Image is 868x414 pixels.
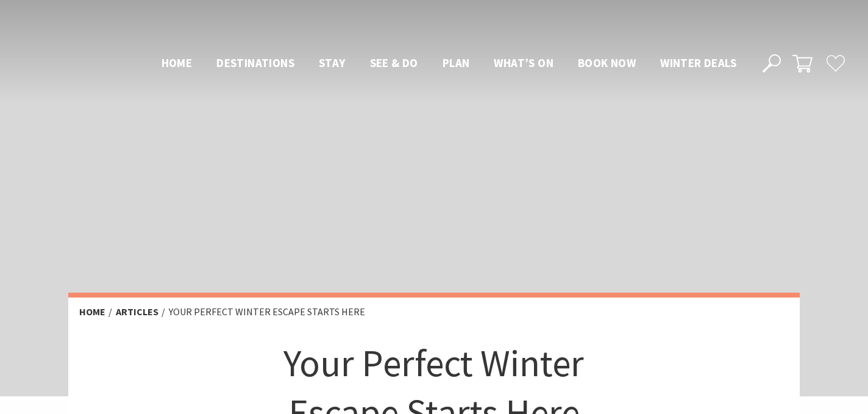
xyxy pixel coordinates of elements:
nav: Main Menu [149,54,749,74]
li: Your Perfect Winter Escape Starts Here [169,304,365,320]
span: Stay [319,55,346,70]
a: Home [79,305,105,318]
span: Plan [443,55,470,70]
span: What’s On [494,55,553,70]
span: Home [162,55,193,70]
span: Winter Deals [660,55,736,70]
span: Destinations [216,55,294,70]
span: Book now [578,55,636,70]
span: See & Do [370,55,418,70]
a: Articles [116,305,158,318]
